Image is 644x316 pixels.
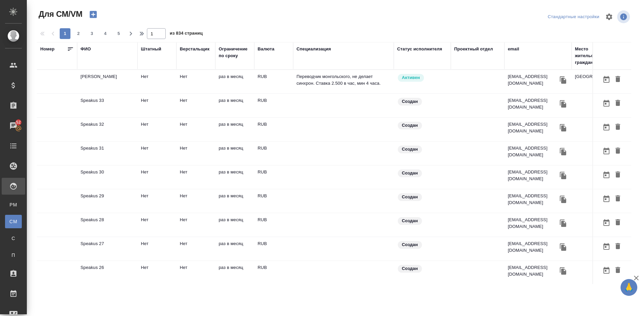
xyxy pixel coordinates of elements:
td: Нет [176,118,215,141]
span: 5 [113,30,124,37]
div: email [508,46,519,52]
div: Номер [40,46,55,52]
td: Нет [138,70,176,93]
span: 3 [87,30,97,37]
td: Нет [176,142,215,165]
div: ФИО [80,46,91,52]
td: Нет [138,142,176,165]
td: Speakus 28 [77,213,138,237]
td: Нет [138,118,176,141]
button: Открыть календарь загрузки [601,169,612,181]
div: Рядовой исполнитель: назначай с учетом рейтинга [397,73,447,82]
button: 5 [113,28,124,39]
span: Посмотреть информацию [617,10,631,23]
div: Проектный отдел [454,46,493,52]
span: 2 [73,30,84,37]
td: Нет [176,213,215,237]
a: CM [5,215,22,228]
button: Открыть календарь загрузки [601,121,612,133]
p: Создан [402,265,418,272]
button: Открыть календарь загрузки [601,216,612,229]
p: [EMAIL_ADDRESS][DOMAIN_NAME] [508,73,558,87]
span: Для СМ/VM [37,9,83,19]
a: 52 [2,117,25,134]
td: Нет [176,165,215,189]
button: Открыть календарь загрузки [601,145,612,157]
p: [EMAIL_ADDRESS][DOMAIN_NAME] [508,193,558,206]
td: раз в месяц [215,70,254,93]
button: Скопировать [558,170,568,181]
p: [EMAIL_ADDRESS][DOMAIN_NAME] [508,169,558,182]
p: Переводчик монгольского, не делает синхрон. Ставка 2.500 в час, мин 4 часа. [297,73,390,87]
p: [EMAIL_ADDRESS][DOMAIN_NAME] [508,145,558,158]
button: Скопировать [558,194,568,204]
p: Активен [402,74,420,81]
button: Удалить [612,193,624,205]
button: Открыть календарь загрузки [601,193,612,205]
p: [EMAIL_ADDRESS][DOMAIN_NAME] [508,240,558,254]
div: split button [546,12,601,22]
button: 3 [87,28,97,39]
p: [EMAIL_ADDRESS][DOMAIN_NAME] [508,216,558,230]
button: Создать [85,9,101,20]
span: 🙏 [623,280,635,294]
p: Создан [402,241,418,248]
button: 4 [100,28,111,39]
button: Удалить [612,97,624,110]
span: П [8,252,18,259]
td: RUB [254,94,293,117]
td: Speakus 27 [77,237,138,261]
div: Специализация [297,46,331,52]
td: Нет [138,189,176,213]
button: Удалить [612,169,624,181]
td: RUB [254,237,293,261]
td: Нет [138,237,176,261]
td: Нет [176,237,215,261]
p: Создан [402,122,418,129]
div: Валюта [258,46,274,52]
td: RUB [254,165,293,189]
td: [GEOGRAPHIC_DATA] [572,70,632,93]
td: Нет [138,213,176,237]
a: PM [5,198,22,211]
button: Скопировать [558,123,568,133]
td: RUB [254,189,293,213]
a: П [5,248,22,262]
button: Скопировать [558,218,568,228]
p: Создан [402,194,418,200]
span: из 834 страниц [170,29,203,39]
button: Открыть календарь загрузки [601,264,612,277]
td: Нет [138,261,176,284]
button: Скопировать [558,99,568,109]
td: [PERSON_NAME] [77,70,138,93]
td: Нет [176,261,215,284]
td: Нет [176,189,215,213]
td: раз в месяц [215,213,254,237]
td: Speakus 26 [77,261,138,284]
td: Speakus 30 [77,165,138,189]
td: Нет [138,94,176,117]
button: 🙏 [621,279,637,296]
button: Скопировать [558,266,568,276]
button: Открыть календарь загрузки [601,240,612,253]
td: раз в месяц [215,189,254,213]
span: Настроить таблицу [601,9,617,25]
button: Удалить [612,73,624,86]
p: Создан [402,146,418,153]
td: раз в месяц [215,165,254,189]
td: Нет [176,70,215,93]
button: Скопировать [558,242,568,252]
td: раз в месяц [215,142,254,165]
span: 52 [12,119,25,126]
a: С [5,232,22,245]
td: RUB [254,213,293,237]
td: RUB [254,261,293,284]
td: Speakus 32 [77,118,138,141]
button: Удалить [612,121,624,133]
div: Ограничение по сроку [219,46,251,59]
td: раз в месяц [215,261,254,284]
td: RUB [254,118,293,141]
button: Удалить [612,264,624,277]
p: Создан [402,170,418,176]
p: [EMAIL_ADDRESS][DOMAIN_NAME] [508,264,558,278]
